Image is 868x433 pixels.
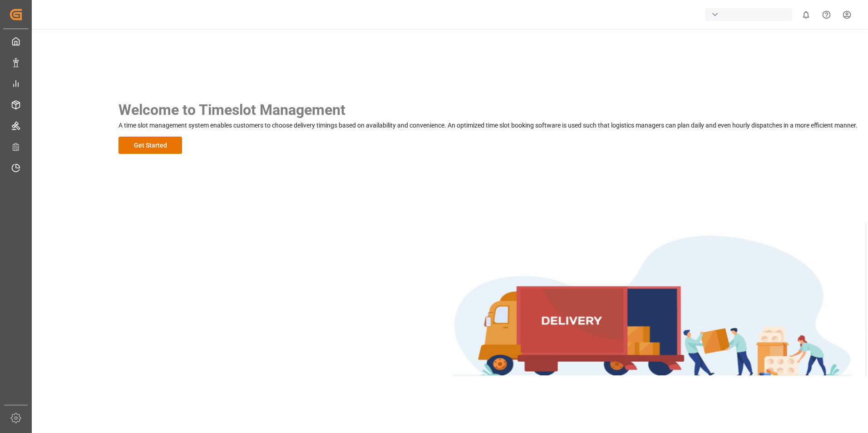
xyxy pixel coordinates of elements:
[816,5,837,25] button: Help Center
[118,121,858,130] p: A time slot management system enables customers to choose delivery timings based on availability ...
[796,5,816,25] button: show 0 new notifications
[432,224,866,375] img: Delivery Truck
[118,137,182,154] button: Get Started
[118,99,858,121] h3: Welcome to Timeslot Management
